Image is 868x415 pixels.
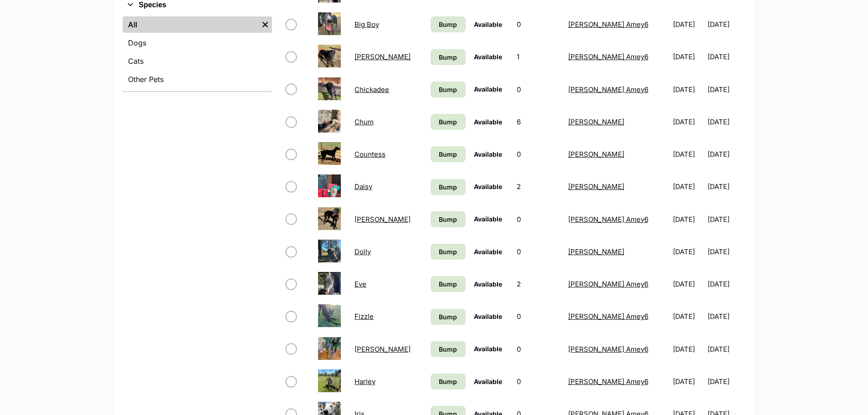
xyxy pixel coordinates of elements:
a: Bump [431,146,466,162]
a: Countess [354,150,385,159]
img: Chickadee [318,77,341,100]
span: Bump [439,247,457,256]
a: Chum [354,118,374,126]
img: Countess [318,142,341,165]
td: 1 [513,41,563,72]
a: [PERSON_NAME] Amey6 [568,312,648,321]
span: Available [474,183,502,190]
td: [DATE] [669,301,707,332]
td: 2 [513,171,563,202]
td: 6 [513,106,563,138]
td: 0 [513,333,563,365]
td: [DATE] [708,106,745,138]
span: Bump [439,20,457,29]
a: Fizzle [354,312,374,321]
img: Fizzle [318,304,341,327]
a: Bump [431,211,466,227]
img: Dolly [318,240,341,262]
td: 0 [513,204,563,235]
td: 2 [513,268,563,300]
span: Available [474,150,502,158]
img: Bobby [318,45,341,67]
a: Bump [431,276,466,292]
a: Dolly [354,247,371,256]
img: Big Boy [318,12,341,35]
td: [DATE] [669,9,707,40]
span: Available [474,248,502,256]
a: Harley [354,377,375,386]
td: 0 [513,301,563,332]
a: Bump [431,374,466,389]
a: Bump [431,341,466,357]
a: [PERSON_NAME] Amey6 [568,52,648,61]
a: [PERSON_NAME] Amey6 [568,377,648,386]
a: [PERSON_NAME] [568,118,624,126]
a: Bump [431,244,466,260]
a: Chickadee [354,85,389,94]
span: Bump [439,279,457,289]
td: [DATE] [708,204,745,235]
a: Bump [431,179,466,195]
span: Available [474,313,502,320]
td: 0 [513,74,563,105]
a: [PERSON_NAME] [354,345,411,354]
a: [PERSON_NAME] [568,150,624,159]
span: Available [474,118,502,126]
a: [PERSON_NAME] Amey6 [568,280,648,288]
a: Eve [354,280,366,288]
a: [PERSON_NAME] [354,52,411,61]
td: [DATE] [708,236,745,267]
a: [PERSON_NAME] [568,182,624,191]
span: Available [474,378,502,385]
td: [DATE] [708,171,745,202]
td: [DATE] [708,268,745,300]
span: Bump [439,182,457,192]
span: Bump [439,149,457,159]
a: [PERSON_NAME] [354,215,411,224]
a: Remove filter [258,16,272,33]
span: Bump [439,215,457,224]
span: Available [474,280,502,288]
a: [PERSON_NAME] [568,247,624,256]
td: [DATE] [669,333,707,365]
td: 0 [513,236,563,267]
td: [DATE] [669,106,707,138]
td: [DATE] [669,74,707,105]
a: Bump [431,114,466,130]
td: 0 [513,366,563,397]
td: [DATE] [669,41,707,72]
span: Bump [439,117,457,127]
td: [DATE] [669,138,707,170]
span: Available [474,85,502,93]
a: Bump [431,309,466,325]
div: Species [123,15,272,91]
a: [PERSON_NAME] Amey6 [568,345,648,354]
a: Dogs [123,35,272,51]
span: Available [474,345,502,353]
td: [DATE] [708,9,745,40]
td: [DATE] [669,236,707,267]
td: [DATE] [708,74,745,105]
td: 0 [513,9,563,40]
td: [DATE] [669,268,707,300]
td: [DATE] [708,333,745,365]
span: Bump [439,85,457,94]
td: [DATE] [708,138,745,170]
a: Cats [123,53,272,69]
span: Bump [439,344,457,354]
a: Bump [431,82,466,97]
span: Available [474,215,502,223]
span: Available [474,53,502,61]
a: Bump [431,16,466,32]
span: Bump [439,52,457,62]
a: Other Pets [123,71,272,87]
span: Bump [439,312,457,322]
a: [PERSON_NAME] Amey6 [568,20,648,29]
a: All [123,16,258,33]
a: Bump [431,49,466,65]
td: [DATE] [708,41,745,72]
span: Available [474,20,502,28]
td: [DATE] [669,204,707,235]
a: [PERSON_NAME] Amey6 [568,85,648,94]
span: Bump [439,377,457,386]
